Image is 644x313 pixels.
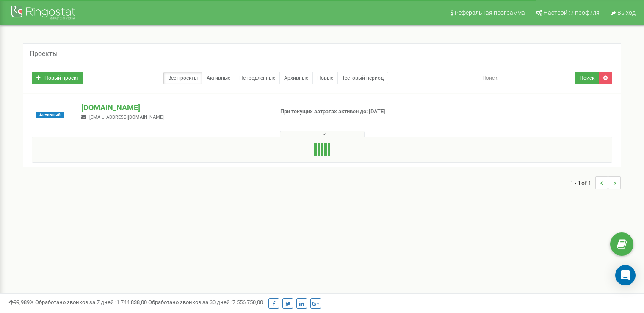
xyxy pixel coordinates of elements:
[337,72,388,84] a: Тестовый период
[32,72,83,84] a: Новый проект
[312,72,338,84] a: Новые
[615,265,636,285] div: Open Intercom Messenger
[8,299,34,305] span: 99,989%
[544,9,600,16] span: Настройки профиля
[81,102,266,113] p: [DOMAIN_NAME]
[116,299,147,305] u: 1 744 838,00
[89,115,164,120] span: [EMAIL_ADDRESS][DOMAIN_NAME]
[280,108,416,116] p: При текущих затратах активен до: [DATE]
[232,299,263,305] u: 7 556 750,00
[35,299,147,305] span: Обработано звонков за 7 дней :
[455,9,525,16] span: Реферальная программа
[570,168,621,198] nav: ...
[202,72,235,84] a: Активные
[30,50,58,58] h5: Проекты
[235,72,280,84] a: Непродленные
[575,72,599,84] button: Поиск
[570,176,595,189] span: 1 - 1 of 1
[163,72,202,84] a: Все проекты
[279,72,313,84] a: Архивные
[617,9,636,16] span: Выход
[148,299,263,305] span: Обработано звонков за 30 дней :
[477,72,575,84] input: Поиск
[36,112,64,118] span: Активный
